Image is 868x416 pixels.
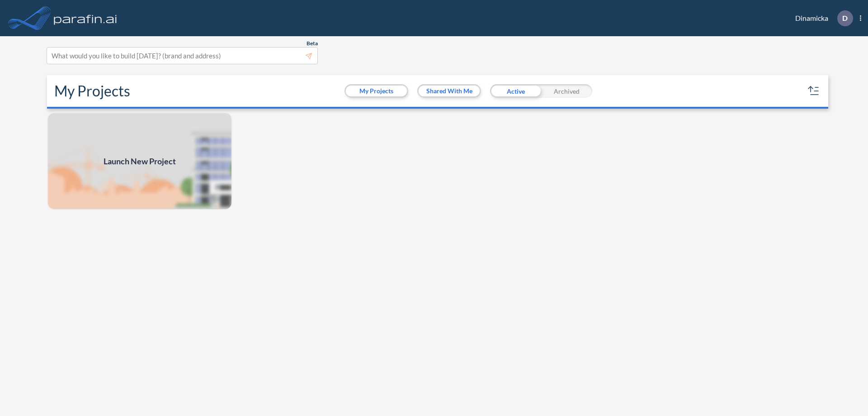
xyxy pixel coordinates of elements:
[47,112,232,210] img: add
[52,9,119,27] img: logo
[419,86,480,96] button: Shared With Me
[346,86,407,96] button: My Projects
[54,82,130,100] h2: My Projects
[104,155,176,167] span: Launch New Project
[307,40,318,47] span: Beta
[782,10,861,26] div: Dinamicka
[47,112,232,210] a: Launch New Project
[541,84,592,98] div: Archived
[807,84,821,98] button: sort
[842,14,848,22] p: D
[490,84,541,98] div: Active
